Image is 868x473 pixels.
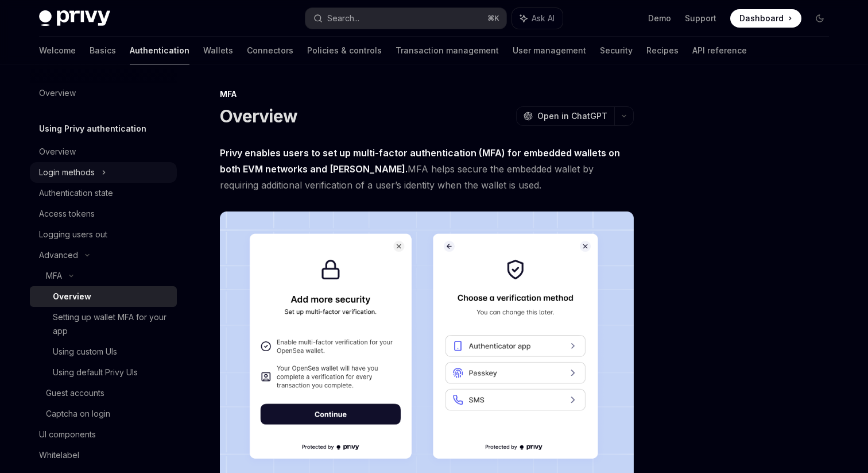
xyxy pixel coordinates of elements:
button: Open in ChatGPT [516,106,614,126]
div: Overview [53,290,91,303]
a: Connectors [247,37,293,64]
button: Ask AI [512,8,563,29]
span: MFA helps secure the embedded wallet by requiring additional verification of a user’s identity wh... [220,145,634,193]
a: Whitelabel [30,445,177,466]
a: Welcome [39,37,76,64]
img: dark logo [39,10,110,26]
div: Whitelabel [39,448,79,462]
h1: Overview [220,106,297,126]
div: Logging users out [39,228,107,241]
a: Captcha on login [30,403,177,424]
div: Access tokens [39,207,95,221]
span: Open in ChatGPT [537,110,607,122]
div: Advanced [39,248,78,262]
a: Guest accounts [30,383,177,403]
div: Guest accounts [46,386,104,400]
a: Security [600,37,633,64]
a: Access tokens [30,203,177,224]
div: MFA [220,89,634,100]
a: Policies & controls [307,37,382,64]
div: Login methods [39,166,95,179]
div: Captcha on login [46,407,110,421]
div: MFA [46,269,62,283]
button: Toggle dark mode [811,9,829,28]
div: UI components [39,428,96,441]
a: Authentication [130,37,189,64]
strong: Privy enables users to set up multi-factor authentication (MFA) for embedded wallets on both EVM ... [220,147,620,175]
a: Demo [648,13,671,24]
a: Using default Privy UIs [30,362,177,383]
a: Setting up wallet MFA for your app [30,307,177,341]
div: Using custom UIs [53,345,117,359]
h5: Using Privy authentication [39,122,146,136]
a: Wallets [203,37,233,64]
a: Transaction management [396,37,499,64]
a: API reference [692,37,747,64]
div: Using default Privy UIs [53,366,138,379]
div: Overview [39,145,76,159]
span: Ask AI [532,13,555,24]
a: UI components [30,424,177,445]
a: User management [513,37,586,64]
a: Recipes [646,37,679,64]
a: Dashboard [730,9,801,28]
a: Overview [30,286,177,307]
a: Overview [30,83,177,103]
div: Overview [39,86,76,100]
a: Authentication state [30,183,177,203]
a: Basics [90,37,116,64]
a: Overview [30,141,177,162]
span: Dashboard [739,13,784,24]
a: Using custom UIs [30,341,177,362]
button: Search...⌘K [305,8,506,29]
a: Logging users out [30,224,177,245]
div: Authentication state [39,186,113,200]
span: ⌘ K [487,14,499,23]
div: Search... [327,11,359,25]
a: Support [685,13,716,24]
div: Setting up wallet MFA for your app [53,310,170,338]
